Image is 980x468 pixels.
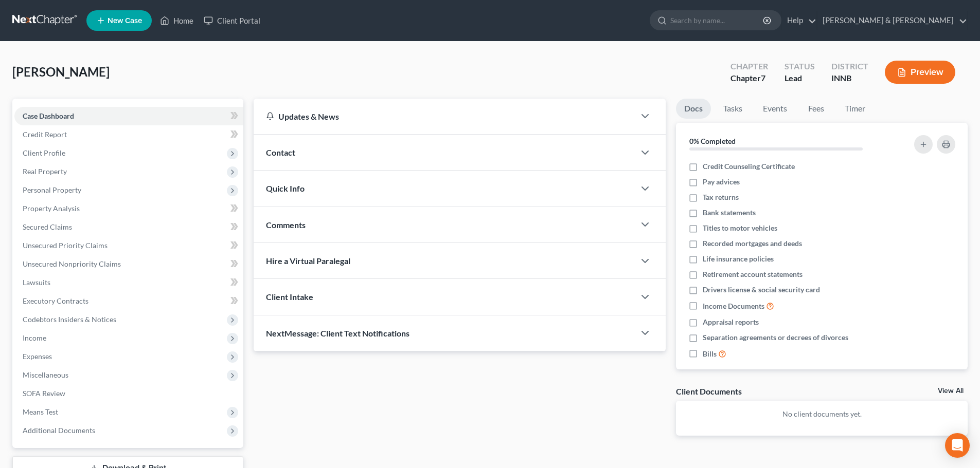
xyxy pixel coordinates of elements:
[676,99,711,119] a: Docs
[14,199,243,218] a: Property Analysis
[23,111,74,120] span: Case Dashboard
[14,218,243,236] a: Secured Claims
[23,167,67,176] span: Real Property
[23,241,108,250] span: Unsecured Priority Claims
[703,177,740,187] span: Pay advices
[23,426,95,435] span: Additional Documents
[12,64,110,79] span: [PERSON_NAME]
[14,125,243,144] a: Credit Report
[755,99,795,119] a: Events
[23,185,81,194] span: Personal Property
[703,223,777,233] span: Titles to motor vehicles
[703,317,759,327] span: Appraisal reports
[23,204,80,213] span: Property Analysis
[266,292,313,302] span: Client Intake
[836,99,874,119] a: Timer
[266,111,622,122] div: Updates & News
[703,301,764,311] span: Income Documents
[703,285,820,295] span: Drivers license & social security card
[266,328,409,338] span: NextMessage: Client Text Notifications
[23,278,50,287] span: Lawsuits
[684,409,959,419] p: No client documents yet.
[670,11,764,30] input: Search by name...
[785,61,815,72] div: Status
[885,61,955,84] button: Preview
[23,148,65,157] span: Client Profile
[23,370,68,379] span: Miscellaneous
[266,220,306,230] span: Comments
[703,349,717,359] span: Bills
[23,296,88,305] span: Executory Contracts
[14,292,243,310] a: Executory Contracts
[108,17,142,25] span: New Case
[266,256,350,266] span: Hire a Virtual Paralegal
[23,333,46,342] span: Income
[14,273,243,292] a: Lawsuits
[703,269,803,279] span: Retirement account statements
[703,208,756,218] span: Bank statements
[23,315,116,324] span: Codebtors Insiders & Notices
[938,387,964,395] a: View All
[23,352,52,361] span: Expenses
[703,192,739,202] span: Tax returns
[703,254,774,264] span: Life insurance policies
[715,99,751,119] a: Tasks
[817,11,967,30] a: [PERSON_NAME] & [PERSON_NAME]
[730,72,768,84] div: Chapter
[831,72,868,84] div: INNB
[703,161,795,172] span: Credit Counseling Certificate
[155,11,199,30] a: Home
[782,11,816,30] a: Help
[730,61,768,72] div: Chapter
[14,236,243,255] a: Unsecured Priority Claims
[23,407,58,416] span: Means Test
[266,147,295,157] span: Contact
[23,130,67,139] span: Credit Report
[14,255,243,273] a: Unsecured Nonpriority Claims
[799,99,832,119] a: Fees
[703,238,802,249] span: Recorded mortgages and deeds
[23,389,65,398] span: SOFA Review
[14,107,243,125] a: Case Dashboard
[945,433,970,458] div: Open Intercom Messenger
[23,222,72,231] span: Secured Claims
[785,72,815,84] div: Lead
[689,137,736,145] strong: 0% Completed
[831,61,868,72] div: District
[199,11,265,30] a: Client Portal
[266,183,305,193] span: Quick Info
[703,332,848,343] span: Separation agreements or decrees of divorces
[761,73,765,83] span: 7
[14,384,243,403] a: SOFA Review
[676,386,742,397] div: Client Documents
[23,259,121,268] span: Unsecured Nonpriority Claims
